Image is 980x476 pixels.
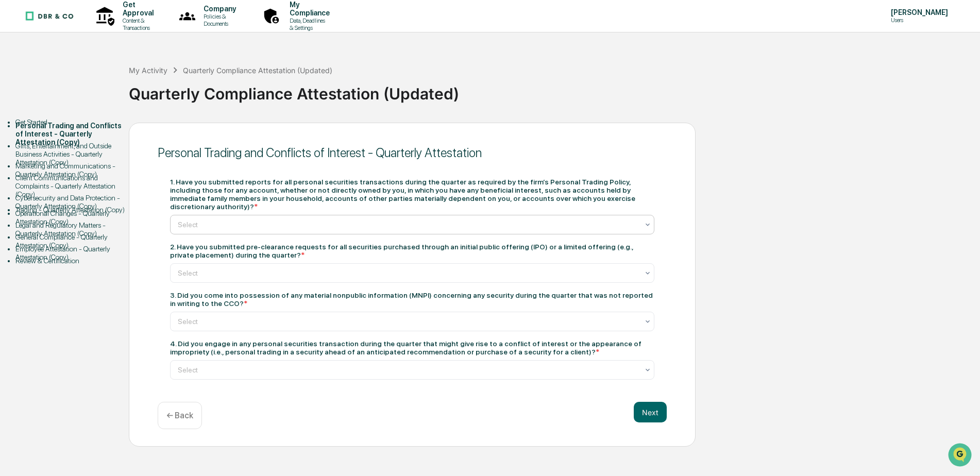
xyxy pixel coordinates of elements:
[10,22,188,38] p: How can we help?
[195,5,241,13] p: Company
[15,233,129,249] div: General Compliance - Quarterly Attestation (Copy)
[15,206,129,214] div: Trading - Quarterly Attestation (Copy)
[634,402,667,422] button: Next
[71,126,132,144] a: 🗄️Attestations
[6,126,71,144] a: 🖐️Preclearance
[35,89,130,97] div: We're available if you need us!
[883,8,953,16] p: [PERSON_NAME]
[166,411,193,420] p: ← Back
[25,11,74,21] img: logo
[947,442,975,470] iframe: Open customer support
[15,194,129,210] div: Cybersecurity and Data Protection - Quarterly Attestation (Copy)
[10,131,19,139] div: 🖐️
[281,1,335,17] p: My Compliance
[15,122,129,146] div: Personal Trading and Conflicts of Interest - Quarterly Attestation (Copy)
[158,145,667,160] div: Personal Trading and Conflicts of Interest - Quarterly Attestation
[10,79,29,97] img: 1746055101610-c473b297-6a78-478c-a979-82029cc54cd1
[114,17,159,31] p: Content & Transactions
[195,13,241,27] p: Policies & Documents
[85,130,128,140] span: Attestations
[15,118,129,126] div: Get Started
[15,142,129,166] div: Gifts, Entertainment, and Outside Business Activities - Quarterly Attestation (Copy)
[15,174,129,198] div: Client Communications and Complaints - Quarterly Attestation (Copy)
[73,174,125,182] a: Powered byPylon
[21,149,65,160] span: Data Lookup
[15,221,129,237] div: Legal and Regulatory Matters - Quarterly Attestation (Copy)
[15,257,129,265] div: Review & Certification
[114,1,159,17] p: Get Approval
[15,245,129,261] div: Employee Attestation - Quarterly Attestation (Copy)
[35,79,169,89] div: Start new chat
[183,66,332,75] div: Quarterly Compliance Attestation (Updated)
[6,145,69,164] a: 🔎Data Lookup
[10,150,19,159] div: 🔎
[170,178,654,211] div: 1. Have you submitted reports for all personal securities transactions during the quarter as requ...
[170,243,654,259] div: 2. Have you submitted pre-clearance requests for all securities purchased through an initial publ...
[15,162,129,178] div: Marketing and Communications - Quarterly Attestation (Copy)
[103,175,125,182] span: Pylon
[21,130,66,140] span: Preclearance
[175,82,188,94] button: Start new chat
[75,131,83,139] div: 🗄️
[281,17,335,31] p: Data, Deadlines & Settings
[170,339,654,356] div: 4. Did you engage in any personal securities transaction during the quarter that might give rise ...
[883,16,953,24] p: Users
[15,209,129,226] div: Operational Changes - Quarterly Attestation (Copy)
[170,291,654,308] div: 3. Did you come into possession of any material nonpublic information (MNPI) concerning any secur...
[129,66,167,75] div: My Activity
[129,76,975,103] div: Quarterly Compliance Attestation (Updated)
